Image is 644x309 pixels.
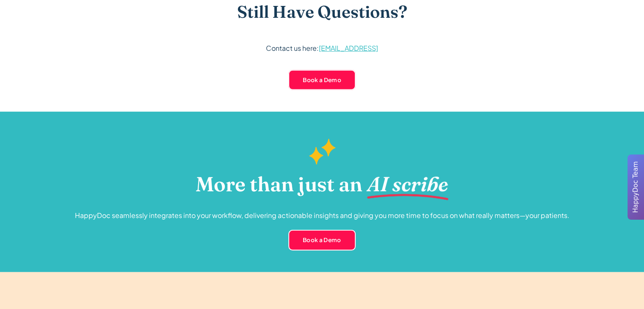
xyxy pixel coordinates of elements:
h2: More than just an [196,171,362,196]
p: HappyDoc seamlessly integrates into your workflow, delivering actionable insights and giving you ... [75,210,569,221]
h2: AI scribe [367,172,448,196]
a: Book a Demo [288,70,356,90]
img: Magenta underline. [367,191,448,205]
img: Gold Sparkles. [309,139,336,165]
a: Book a Demo [288,230,356,251]
p: Contact us here: [266,42,378,54]
a: [EMAIL_ADDRESS] [319,44,378,52]
h3: Still Have Questions? [237,2,407,22]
